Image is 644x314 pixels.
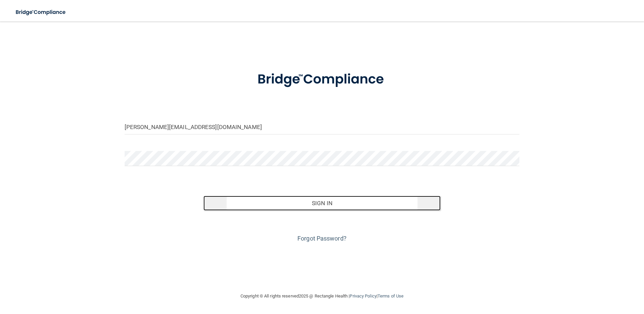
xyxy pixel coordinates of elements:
input: Email [125,119,520,134]
a: Privacy Policy [350,293,376,299]
a: Forgot Password? [297,235,347,242]
img: bridge_compliance_login_screen.278c3ca4.svg [244,62,400,97]
button: Sign In [203,196,441,211]
div: Copyright © All rights reserved 2025 @ Rectangle Health | | [199,285,445,307]
img: bridge_compliance_login_screen.278c3ca4.svg [10,5,72,19]
a: Terms of Use [378,293,404,299]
